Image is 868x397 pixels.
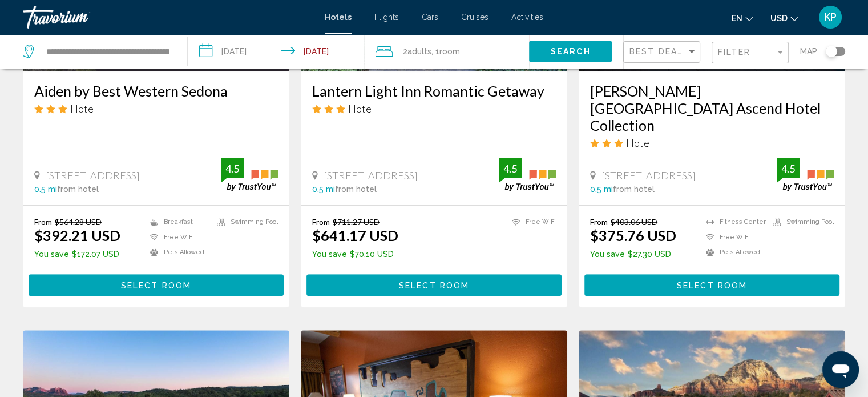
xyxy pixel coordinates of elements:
[815,5,845,29] button: User Menu
[529,41,612,62] button: Search
[677,281,747,290] span: Select Room
[57,185,99,194] span: from hotel
[211,217,278,227] li: Swimming Pool
[29,277,284,290] a: Select Room
[590,82,834,134] a: [PERSON_NAME][GEOGRAPHIC_DATA] Ascend Hotel Collection
[407,47,431,56] span: Adults
[817,46,845,57] button: Toggle map
[461,13,488,22] a: Cruises
[770,14,788,23] span: USD
[590,250,625,259] span: You save
[613,185,655,194] span: from hotel
[34,250,120,259] p: $172.07 USD
[23,6,313,29] a: Travorium
[325,13,352,22] a: Hotels
[306,277,562,290] a: Select Room
[584,277,839,290] a: Select Room
[46,169,140,182] span: [STREET_ADDRESS]
[312,250,347,259] span: You save
[629,47,697,57] mat-select: Sort by
[324,169,418,182] span: [STREET_ADDRESS]
[333,217,380,227] del: $711.27 USD
[306,274,562,295] button: Select Room
[590,185,613,194] span: 0.5 mi
[590,137,834,149] div: 3 star Hotel
[348,102,374,115] span: Hotel
[335,185,377,194] span: from hotel
[422,13,438,22] a: Cars
[700,248,767,258] li: Pets Allowed
[34,185,57,194] span: 0.5 mi
[70,102,96,115] span: Hotel
[590,217,608,227] span: From
[144,232,211,242] li: Free WiFi
[700,232,767,242] li: Free WiFi
[584,274,839,295] button: Select Room
[312,102,556,115] div: 3 star Hotel
[718,47,750,57] span: Filter
[121,281,191,290] span: Select Room
[511,13,543,22] a: Activities
[770,10,798,26] button: Change currency
[312,82,556,99] a: Lantern Light Inn Romantic Getaway
[312,227,398,244] ins: $641.17 USD
[374,13,399,22] a: Flights
[700,217,767,227] li: Fitness Center
[431,43,460,59] span: , 1
[777,158,834,191] img: trustyou-badge.svg
[439,47,460,56] span: Room
[822,351,859,388] iframe: Button to launch messaging window
[626,137,652,149] span: Hotel
[506,217,556,227] li: Free WiFi
[55,217,102,227] del: $564.28 USD
[188,34,364,69] button: Check-in date: Sep 16, 2025 Check-out date: Sep 18, 2025
[629,47,689,56] span: Best Deals
[712,41,789,65] button: Filter
[312,217,330,227] span: From
[221,158,278,191] img: trustyou-badge.svg
[34,217,52,227] span: From
[824,11,837,23] span: KP
[221,162,244,175] div: 4.5
[144,248,211,258] li: Pets Allowed
[590,227,676,244] ins: $375.76 USD
[364,34,529,69] button: Travelers: 2 adults, 0 children
[732,10,753,26] button: Change language
[551,47,591,57] span: Search
[499,158,556,191] img: trustyou-badge.svg
[29,274,284,295] button: Select Room
[499,162,522,175] div: 4.5
[34,102,278,115] div: 3 star Hotel
[399,281,469,290] span: Select Room
[144,217,211,227] li: Breakfast
[312,185,335,194] span: 0.5 mi
[312,250,398,259] p: $70.10 USD
[403,43,431,59] span: 2
[34,82,278,99] a: Aiden by Best Western Sedona
[34,227,120,244] ins: $392.21 USD
[590,250,676,259] p: $27.30 USD
[34,250,69,259] span: You save
[777,162,800,175] div: 4.5
[611,217,657,227] del: $403.06 USD
[800,43,817,59] span: Map
[767,217,834,227] li: Swimming Pool
[732,14,742,23] span: en
[601,169,696,182] span: [STREET_ADDRESS]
